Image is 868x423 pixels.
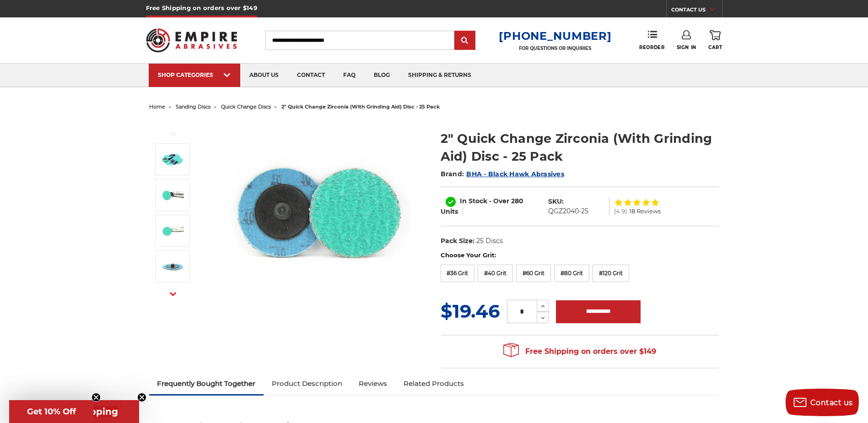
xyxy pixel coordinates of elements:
[810,398,853,407] span: Contact us
[499,45,611,51] p: FOR QUESTIONS OR INQUIRIES
[161,219,184,242] img: green sanding disc on Air Grinder Tools
[441,236,474,246] dt: Pack Size:
[399,64,480,87] a: shipping & returns
[288,64,334,87] a: contact
[9,400,93,423] div: Get 10% OffClose teaser
[146,22,237,58] img: Empire Abrasives
[441,170,464,178] span: Brand:
[161,184,184,206] img: 2" Quick Change Zirconia (With Grinding Aid) Disc - 25 Pack
[786,389,859,416] button: Contact us
[149,103,165,110] a: home
[441,130,719,165] h1: 2" Quick Change Zirconia (With Grinding Aid) Disc - 25 Pack
[548,206,588,216] dd: QGZ2040-25
[149,374,264,394] a: Frequently Bought Together
[466,170,564,178] a: BHA - Black Hawk Abrasives
[708,44,722,50] span: Cart
[614,208,627,214] span: (4.9)
[708,30,722,50] a: Cart
[441,251,719,260] label: Choose Your Grit:
[365,64,399,87] a: blog
[441,300,500,322] span: $19.46
[548,197,564,206] dt: SKU:
[671,5,722,17] a: CONTACT US
[499,29,611,43] a: [PHONE_NUMBER]
[441,207,458,216] span: Units
[158,71,231,78] div: SHOP CATEGORIES
[460,197,487,205] span: In Stock
[334,64,365,87] a: faq
[161,148,184,171] img: 2 inch zirconia plus grinding aid quick change disc
[395,374,472,394] a: Related Products
[456,32,474,50] input: Submit
[503,342,656,361] span: Free Shipping on orders over $149
[161,255,184,278] img: roloc type r attachment
[281,103,440,110] span: 2" quick change zirconia (with grinding aid) disc - 25 pack
[137,393,146,402] button: Close teaser
[476,236,503,246] dd: 25 Discs
[264,374,350,394] a: Product Description
[9,400,139,423] div: Get Free ShippingClose teaser
[639,44,664,50] span: Reorder
[511,197,523,205] span: 280
[677,44,696,50] span: Sign In
[240,64,288,87] a: about us
[162,284,184,304] button: Next
[639,30,664,50] a: Reorder
[629,208,661,214] span: 18 Reviews
[27,407,76,417] span: Get 10% Off
[489,197,509,205] span: - Over
[92,393,101,402] button: Close teaser
[221,103,271,110] a: quick change discs
[162,124,184,143] button: Previous
[227,120,410,303] img: 2 inch zirconia plus grinding aid quick change disc
[350,374,395,394] a: Reviews
[176,103,210,110] a: sanding discs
